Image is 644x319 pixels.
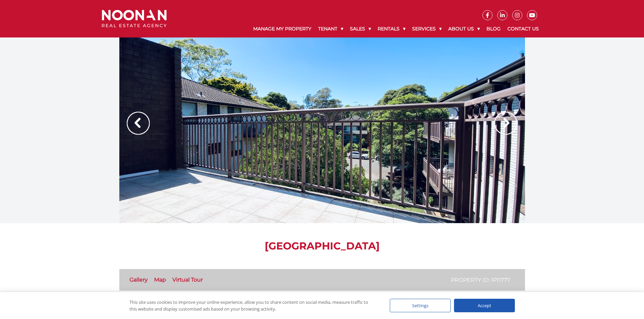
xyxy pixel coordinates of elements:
[129,276,148,283] a: Gallery
[347,20,374,37] a: Sales
[127,112,150,135] img: Arrow slider
[445,20,483,37] a: About Us
[172,276,203,283] a: Virtual Tour
[504,20,542,37] a: Contact Us
[315,20,347,37] a: Tenant
[451,276,510,284] p: Property ID: 1P11777
[250,20,315,37] a: Manage My Property
[483,20,504,37] a: Blog
[454,299,515,312] div: Accept
[119,240,525,252] h1: [GEOGRAPHIC_DATA]
[102,10,167,28] img: Noonan Real Estate Agency
[154,276,166,283] a: Map
[409,20,445,37] a: Services
[494,112,517,135] img: Arrow slider
[374,20,409,37] a: Rentals
[390,299,451,312] div: Settings
[129,299,376,312] div: This site uses cookies to improve your online experience, allow you to share content on social me...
